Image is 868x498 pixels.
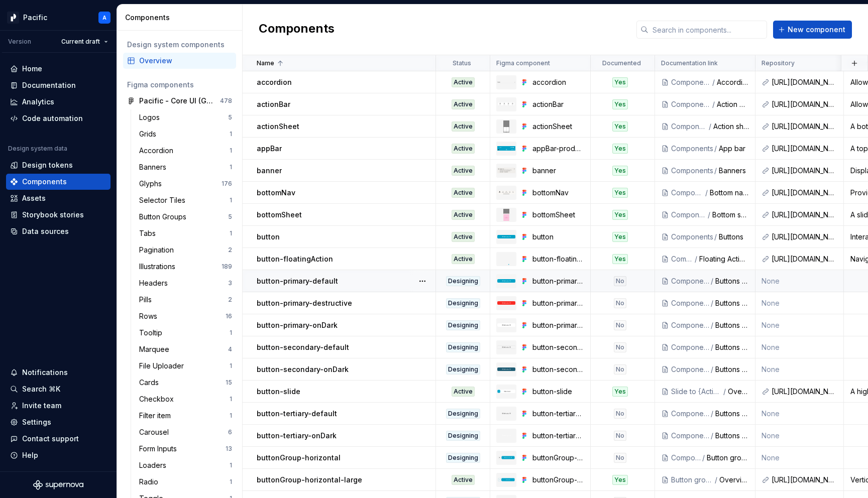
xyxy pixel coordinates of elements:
div: Glyphs [139,179,166,189]
div: Components [671,77,711,87]
td: None [755,292,844,314]
div: Active [452,254,475,264]
a: Rows16 [135,308,236,324]
div: Storybook stories [22,210,84,220]
div: Designing [446,298,480,308]
div: / [704,188,710,198]
div: / [707,210,712,220]
p: banner [257,166,282,176]
div: 5 [228,213,232,221]
p: button-slide [257,387,300,397]
div: No [614,431,626,441]
div: Buttons 2.0 [715,298,749,308]
div: Figma components [127,80,232,90]
p: Documented [602,59,641,67]
p: buttonGroup-horizontal-large [257,475,362,485]
div: Slide to {Action} button [671,387,722,397]
img: bottomSheet [503,209,509,221]
td: None [755,403,844,425]
div: Overview [139,56,232,66]
button: Notifications [6,364,111,381]
td: None [755,314,844,336]
div: No [614,453,626,463]
div: 13 [226,445,232,453]
div: Active [452,387,475,397]
div: Version [8,38,31,46]
div: 6 [228,428,232,436]
div: / [710,342,715,352]
p: Status [453,59,471,67]
div: Components [671,320,710,330]
a: Tooltip1 [135,325,236,341]
div: Active [452,121,475,132]
div: Bottom nav bar [710,188,749,198]
div: Pagination [139,245,178,255]
p: accordion [257,77,292,87]
p: button [257,232,280,242]
div: Accordion [717,77,749,87]
button: PacificA [2,7,115,28]
button: Search ⌘K [6,381,111,397]
a: Pacific - Core UI (Global)478 [123,93,236,109]
div: No [614,342,626,352]
div: Marquee [139,344,173,354]
div: Buttons 2.0 [715,431,749,441]
div: Active [452,166,475,176]
div: Yes [612,166,628,176]
div: 1 [230,412,232,420]
div: 1 [230,329,232,337]
div: Pills [139,295,156,305]
div: Components [671,298,710,308]
div: [URL][DOMAIN_NAME] [772,144,837,154]
a: Headers3 [135,275,236,291]
div: [URL][DOMAIN_NAME] [772,232,837,242]
div: Components [671,409,710,419]
div: 2 [228,246,232,254]
a: Grids1 [135,126,236,142]
div: Code automation [22,113,83,123]
div: Designing [446,364,480,375]
div: / [701,453,707,463]
div: Checkbox [139,394,178,404]
div: Designing [446,276,480,286]
div: Buttons [719,232,749,242]
img: accordion [497,81,515,83]
a: Loaders1 [135,457,236,473]
p: Documentation link [661,59,718,67]
div: 1 [230,478,232,486]
p: button-tertiary-default [257,409,337,419]
div: bottomNav [532,188,584,198]
a: Button Groups5 [135,209,236,225]
div: 189 [222,263,232,271]
div: Assets [22,193,46,203]
div: 1 [230,395,232,403]
a: Glyphs176 [135,176,236,192]
div: No [614,298,626,308]
div: Components [671,188,704,198]
div: buttonGroup-horizontal [532,453,584,463]
div: / [708,121,713,132]
div: / [710,431,715,441]
div: Overview [719,475,749,485]
a: Settings [6,414,111,430]
img: appBar-products [497,146,515,151]
div: Tabs [139,228,160,238]
a: Cards15 [135,375,236,391]
div: Active [452,77,475,87]
div: button-secondary-onDark [532,364,584,375]
div: Invite team [22,401,61,411]
div: Designing [446,453,480,463]
img: actionSheet [503,120,509,133]
img: button-primary-default [497,279,515,282]
div: Bottom sheet [712,210,749,220]
div: No [614,276,626,286]
img: bottomNav [497,191,515,195]
div: Floating Action Button (FAB) [699,254,749,264]
td: None [755,447,844,469]
div: Active [452,144,475,154]
div: Button groups 2.0 [707,453,749,463]
div: Components [671,342,710,352]
div: 1 [230,163,232,171]
div: / [711,77,717,87]
div: Tooltip [139,328,166,338]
